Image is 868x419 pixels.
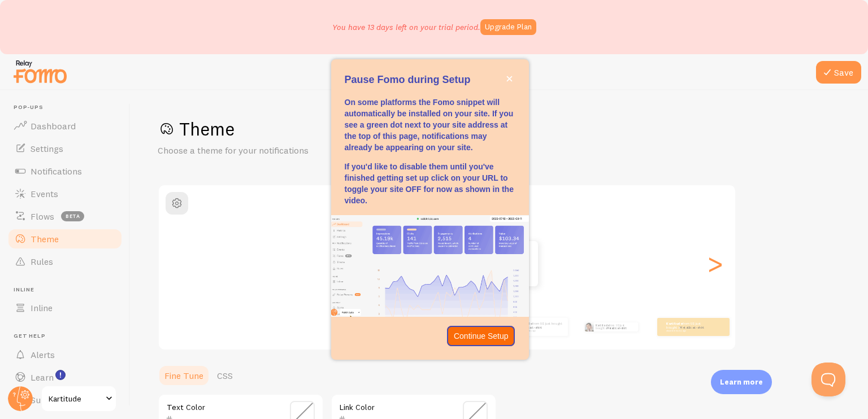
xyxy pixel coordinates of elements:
p: from US just bought a [596,322,633,331]
img: Fomo [584,322,593,331]
p: On some platforms the Fomo snippet will automatically be installed on your site. If you see a gre... [345,97,515,153]
p: Choose a theme for your notifications [158,144,429,157]
strong: Kartitude [596,324,609,327]
small: about 4 minutes ago [516,330,562,332]
button: close, [504,73,515,85]
a: Settings [7,137,123,160]
div: Next slide [708,223,722,304]
div: Learn more [711,370,772,394]
a: Fine Tune [158,364,210,387]
span: Notifications [31,165,82,177]
p: from US just bought a [666,322,711,332]
img: fomo-relay-logo-orange.svg [12,57,68,86]
a: Metallica t-shirt [518,325,542,329]
a: Flows beta [7,205,123,228]
p: from US just bought a [516,322,563,332]
span: Flows [31,211,54,222]
a: Alerts [7,343,123,366]
a: Inline [7,296,123,319]
a: Learn [7,366,123,389]
h1: Theme [158,117,841,141]
p: Pause Fomo during Setup [345,73,515,88]
span: beta [61,211,84,221]
div: Pause Fomo during Setup [331,59,529,360]
p: If you'd like to disable them until you've finished getting set up click on your URL to toggle yo... [345,161,515,206]
span: Get Help [14,333,123,340]
span: Inline [31,302,53,313]
iframe: Help Scout Beacon - Open [811,363,845,396]
span: Rules [31,256,53,267]
a: Kartitude [41,385,117,412]
span: Kartitude [49,392,102,405]
span: Learn [31,372,54,383]
a: CSS [210,364,240,387]
p: Continue Setup [454,330,509,342]
h2: Classic [159,192,735,209]
span: Inline [14,286,123,294]
svg: <p>Watch New Feature Tutorials!</p> [55,370,66,380]
a: Events [7,182,123,205]
a: Theme [7,228,123,250]
a: Rules [7,250,123,273]
p: You have 13 days left on your trial period. [332,21,480,33]
a: Dashboard [7,115,123,137]
span: Pop-ups [14,104,123,111]
span: Alerts [31,349,55,360]
a: Metallica t-shirt [607,326,626,330]
a: Upgrade Plan [480,19,536,35]
span: Theme [31,233,59,245]
a: Notifications [7,160,123,182]
strong: Kartitude [666,321,683,326]
span: Events [31,188,58,199]
a: Metallica t-shirt [680,325,704,329]
span: Settings [31,143,63,154]
span: Dashboard [31,120,76,132]
p: Learn more [720,377,763,387]
button: Continue Setup [447,326,515,346]
small: about 4 minutes ago [666,330,710,332]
